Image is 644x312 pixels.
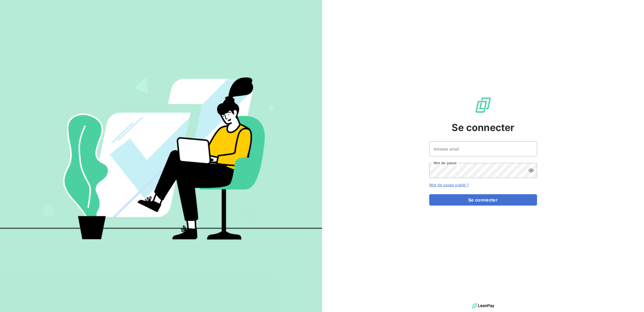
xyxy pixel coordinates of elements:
[472,302,494,310] img: logo
[429,183,469,187] a: Mot de passe oublié ?
[452,120,515,135] span: Se connecter
[429,141,537,156] input: placeholder
[475,96,492,114] img: Logo LeanPay
[429,194,537,206] button: Se connecter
